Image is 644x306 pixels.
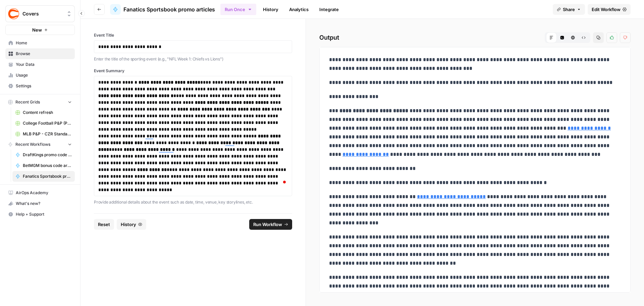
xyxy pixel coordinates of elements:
button: Recent Grids [5,97,75,107]
button: Share [553,4,585,15]
button: Recent Workflows [5,139,75,149]
span: DraftKings promo code articles [23,152,72,158]
a: BetMGM bonus code articles [12,160,75,171]
a: Your Data [5,59,75,70]
a: Fanatics Sportsbook promo articles [12,171,75,182]
button: New [5,25,75,35]
button: History [117,219,146,230]
span: MLB P&P - CZR Standard (Production) Grid (5) [23,131,72,137]
img: Covers Logo [8,8,20,20]
a: Fanatics Sportsbook promo articles [110,4,215,15]
button: Run Once [220,4,256,15]
a: Browse [5,48,75,59]
span: History [121,221,136,228]
a: Settings [5,81,75,91]
a: Integrate [315,4,343,15]
span: Reset [98,221,110,228]
span: New [32,27,42,33]
a: College Football P&P (Production) Grid (1) [12,118,75,129]
label: Event Title [94,32,292,38]
div: To enrich screen reader interactions, please activate Accessibility in Grammarly extension settings [98,79,288,193]
a: Edit Workflow [588,4,631,15]
span: Edit Workflow [592,6,621,13]
label: Event Summary [94,68,292,74]
button: Help + Support [5,209,75,220]
span: Recent Grids [15,99,40,105]
p: Enter the title of the sporting event (e.g., "NFL Week 1: Chiefs vs Lions") [94,56,292,62]
div: What's new? [6,199,74,209]
span: Browse [16,51,72,57]
span: Usage [16,72,72,78]
span: Help + Support [16,211,72,217]
a: Usage [5,70,75,81]
a: History [259,4,282,15]
span: Content refresh [23,110,72,116]
button: Workspace: Covers [5,5,75,22]
a: Analytics [285,4,313,15]
span: Your Data [16,61,72,68]
span: Run Workflow [253,221,282,228]
a: MLB P&P - CZR Standard (Production) Grid (5) [12,129,75,139]
button: Run Workflow [249,219,292,230]
span: Settings [16,83,72,89]
span: Fanatics Sportsbook promo articles [23,173,72,179]
a: Home [5,38,75,48]
span: Fanatics Sportsbook promo articles [123,5,215,13]
span: Home [16,40,72,46]
p: Provide additional details about the event such as date, time, venue, key storylines, etc. [94,199,292,206]
span: AirOps Academy [16,190,72,196]
a: AirOps Academy [5,187,75,198]
a: DraftKings promo code articles [12,149,75,160]
button: What's new? [5,198,75,209]
span: BetMGM bonus code articles [23,163,72,169]
span: Recent Workflows [15,141,50,147]
span: Covers [22,10,63,17]
a: Content refresh [12,107,75,118]
span: College Football P&P (Production) Grid (1) [23,120,72,126]
h2: Output [319,32,631,43]
span: Share [563,6,575,13]
button: Reset [94,219,114,230]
